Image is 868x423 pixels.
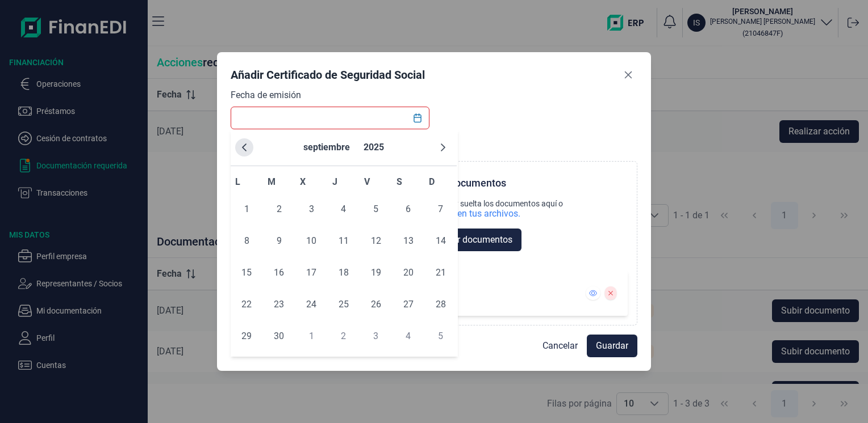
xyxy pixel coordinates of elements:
[332,176,337,187] span: J
[268,176,276,187] span: M
[434,138,452,156] button: Next Month
[332,230,355,252] span: 11
[231,320,263,352] td: 29/09/2025
[328,193,360,225] td: 04/09/2025
[364,176,370,187] span: V
[300,293,323,316] span: 24
[429,325,452,348] span: 5
[300,198,323,221] span: 3
[397,293,420,316] span: 27
[231,88,301,102] label: Fecha de emisión
[360,320,392,352] td: 03/10/2025
[365,325,387,348] span: 3
[423,229,521,251] button: Buscar documentos
[231,67,425,83] div: Añadir Certificado de Seguridad Social
[231,289,263,320] td: 22/09/2025
[268,230,290,252] span: 9
[365,198,387,221] span: 5
[397,261,420,284] span: 20
[365,293,387,316] span: 26
[360,289,392,320] td: 26/09/2025
[365,261,387,284] span: 19
[533,335,587,357] button: Cancelar
[423,208,520,219] div: búscalo en tus archivos.
[424,193,457,225] td: 07/09/2025
[392,225,424,257] td: 13/09/2025
[235,293,258,316] span: 22
[299,134,354,161] button: Choose Month
[263,193,295,225] td: 02/09/2025
[268,261,290,284] span: 16
[235,138,253,156] button: Previous Month
[268,325,290,348] span: 30
[397,325,420,348] span: 4
[235,261,258,284] span: 15
[268,293,290,316] span: 23
[397,230,420,252] span: 13
[263,320,295,352] td: 30/09/2025
[429,230,452,252] span: 14
[295,289,328,320] td: 24/09/2025
[429,176,435,187] span: D
[596,339,628,353] span: Guardar
[397,176,402,187] span: S
[429,261,452,284] span: 21
[332,293,355,316] span: 25
[295,225,328,257] td: 10/09/2025
[332,325,355,348] span: 2
[407,108,428,128] button: Choose Date
[423,208,563,219] div: búscalo en tus archivos.
[295,193,328,225] td: 03/09/2025
[328,289,360,320] td: 25/09/2025
[332,261,355,284] span: 18
[542,339,578,353] span: Cancelar
[300,261,323,284] span: 17
[423,176,506,190] div: Subir documentos
[328,257,360,289] td: 18/09/2025
[263,257,295,289] td: 16/09/2025
[392,320,424,352] td: 04/10/2025
[392,289,424,320] td: 27/09/2025
[263,289,295,320] td: 23/09/2025
[263,225,295,257] td: 09/09/2025
[300,176,306,187] span: X
[360,193,392,225] td: 05/09/2025
[231,193,263,225] td: 01/09/2025
[429,293,452,316] span: 28
[424,289,457,320] td: 28/09/2025
[392,193,424,225] td: 06/09/2025
[429,198,452,221] span: 7
[332,198,355,221] span: 4
[235,230,258,252] span: 8
[423,199,563,208] div: Arrastra y suelta los documentos aquí o
[359,134,389,161] button: Choose Year
[268,198,290,221] span: 2
[360,225,392,257] td: 12/09/2025
[424,257,457,289] td: 21/09/2025
[328,225,360,257] td: 11/09/2025
[231,225,263,257] td: 08/09/2025
[295,320,328,352] td: 01/10/2025
[300,230,323,252] span: 10
[300,325,323,348] span: 1
[397,198,420,221] span: 6
[235,325,258,348] span: 29
[235,198,258,221] span: 1
[231,257,263,289] td: 15/09/2025
[365,230,387,252] span: 12
[619,66,637,84] button: Close
[231,129,458,357] div: Choose Date
[392,257,424,289] td: 20/09/2025
[328,320,360,352] td: 02/10/2025
[587,335,637,357] button: Guardar
[424,320,457,352] td: 05/10/2025
[235,176,240,187] span: L
[295,257,328,289] td: 17/09/2025
[432,233,512,247] span: Buscar documentos
[424,225,457,257] td: 14/09/2025
[360,257,392,289] td: 19/09/2025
